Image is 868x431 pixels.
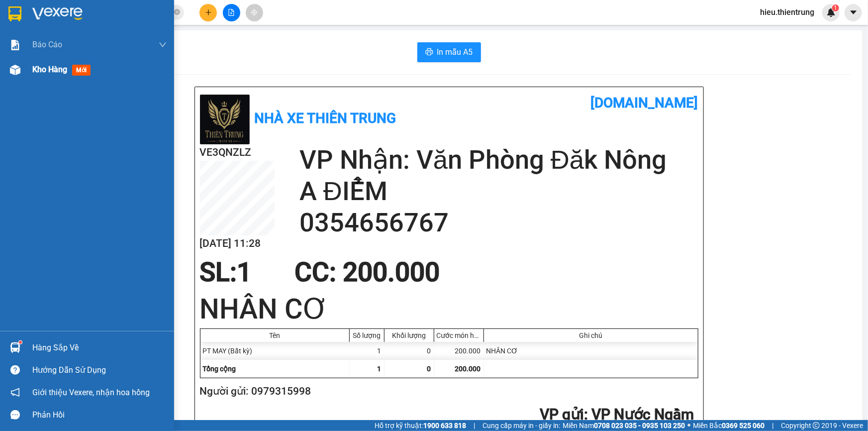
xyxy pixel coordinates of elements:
[772,420,773,431] span: |
[5,15,35,65] img: logo.jpg
[378,365,382,373] span: 1
[199,4,217,21] button: plus
[350,342,385,360] div: 1
[32,65,67,74] span: Kho hàng
[827,8,836,17] img: icon-new-feature
[5,71,80,88] h2: VE3QNZLZ
[32,38,62,51] span: Báo cáo
[832,4,839,11] sup: 1
[299,144,698,176] h2: VP Nhận: Văn Phòng Đăk Nông
[223,4,240,21] button: file-add
[387,331,431,339] div: Khối lượng
[299,176,698,207] h2: A ĐIỂM
[427,365,431,373] span: 0
[32,408,167,423] div: Phản hồi
[174,8,180,17] span: close-circle
[437,331,481,339] div: Cước món hàng
[591,95,698,111] b: [DOMAIN_NAME]
[228,9,235,16] span: file-add
[203,365,236,373] span: Tổng cộng
[834,4,837,11] span: 1
[752,6,822,18] span: hieu.thientrung
[417,42,481,62] button: printerIn mẫu A5
[375,420,466,431] span: Hỗ trợ kỹ thuật:
[246,4,263,21] button: aim
[722,422,765,430] strong: 0369 525 060
[10,342,20,353] img: warehouse-icon
[174,9,180,15] span: close-circle
[385,342,434,360] div: 0
[72,65,91,76] span: mới
[203,331,347,339] div: Tên
[813,422,820,429] span: copyright
[423,422,466,430] strong: 1900 633 818
[10,365,20,375] span: question-circle
[563,420,685,431] span: Miền Nam
[352,331,382,339] div: Số lượng
[200,95,250,144] img: logo.jpg
[133,8,240,24] b: [DOMAIN_NAME]
[849,8,858,17] span: caret-down
[434,342,484,360] div: 200.000
[10,388,20,397] span: notification
[205,9,212,16] span: plus
[289,257,446,287] div: CC : 200.000
[484,342,698,360] div: NHÂN CƠ
[200,342,350,360] div: PT MAY (Bất kỳ)
[32,386,150,399] span: Giới thiệu Vexere, nhận hoa hồng
[687,424,690,428] span: ⚪️
[10,410,20,420] span: message
[200,383,694,400] h2: Người gửi: 0979315998
[540,406,584,423] span: VP gửi
[237,257,252,288] span: 1
[437,46,473,58] span: In mẫu A5
[10,40,20,50] img: solution-icon
[19,341,22,344] sup: 1
[200,144,275,161] h2: VE3QNZLZ
[8,6,21,21] img: logo-vxr
[482,420,560,431] span: Cung cấp máy in - giấy in:
[455,365,481,373] span: 200.000
[32,340,167,355] div: Hàng sắp về
[10,65,20,75] img: warehouse-icon
[200,235,275,252] h2: [DATE] 11:28
[40,8,90,68] b: Nhà xe Thiên Trung
[299,207,698,238] h2: 0354656767
[200,257,237,288] span: SL:
[255,110,396,126] b: Nhà xe Thiên Trung
[159,41,167,49] span: down
[693,420,765,431] span: Miền Bắc
[251,9,258,16] span: aim
[486,331,695,339] div: Ghi chú
[52,71,240,165] h2: VP Nhận: Văn Phòng Đăk Nông
[200,290,698,328] h1: NHÂN CƠ
[594,422,685,430] strong: 0708 023 035 - 0935 103 250
[32,363,167,378] div: Hướng dẫn sử dụng
[845,4,862,21] button: caret-down
[425,48,433,57] span: printer
[200,405,694,425] h2: : VP Nước Ngầm
[474,420,475,431] span: |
